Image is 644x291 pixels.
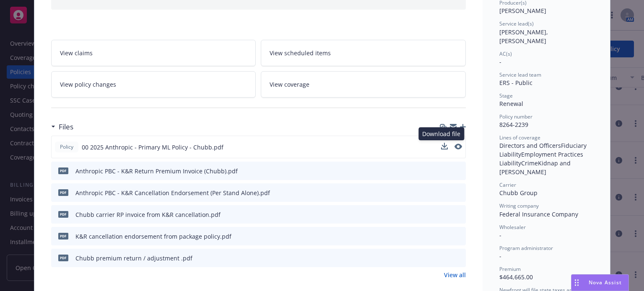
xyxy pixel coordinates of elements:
span: - [499,252,501,260]
button: preview file [455,188,462,197]
span: pdf [58,233,68,239]
button: download file [441,167,448,175]
span: - [499,231,501,239]
button: download file [441,210,448,219]
button: download file [441,143,448,152]
button: preview file [454,144,462,149]
h3: Files [59,121,73,132]
span: Stage [499,92,513,99]
button: download file [441,143,448,149]
span: Service lead team [499,71,541,78]
span: pdf [58,255,68,261]
span: pdf [58,167,68,174]
span: [PERSON_NAME] [499,7,546,15]
button: download file [441,254,448,263]
button: preview file [454,143,462,152]
span: Renewal [499,100,523,108]
button: Nova Assist [571,274,629,291]
div: Anthropic PBC - K&R Return Premium Invoice (Chubb).pdf [75,167,238,175]
span: Crime [521,159,538,167]
span: 8264-2239 [499,121,528,129]
span: Carrier [499,181,516,188]
div: Chubb carrier RP invoice from K&R cancellation.pdf [75,210,221,219]
button: download file [441,188,448,197]
button: preview file [455,254,462,263]
a: View claims [51,40,256,66]
span: View claims [60,49,93,57]
span: 00 2025 Anthropic - Primary ML Policy - Chubb.pdf [82,143,223,152]
a: View policy changes [51,71,256,98]
button: preview file [455,232,462,241]
span: Policy [58,143,75,151]
span: - [499,58,501,66]
button: preview file [455,210,462,219]
div: Download file [418,127,464,140]
div: Drag to move [571,275,582,291]
div: K&R cancellation endorsement from package policy.pdf [75,232,231,241]
div: Files [51,121,73,132]
span: Kidnap and [PERSON_NAME] [499,159,572,176]
span: Nova Assist [589,279,622,286]
span: Program administrator [499,245,553,252]
span: Directors and Officers [499,142,561,149]
a: View scheduled items [261,40,466,66]
span: AC(s) [499,50,512,57]
a: View all [444,270,466,279]
span: Employment Practices Liability [499,150,585,167]
span: View policy changes [60,80,116,89]
span: Writing company [499,202,539,209]
span: Chubb Group [499,189,538,197]
span: Fiduciary Liability [499,142,588,158]
span: [PERSON_NAME], [PERSON_NAME] [499,28,550,45]
div: Anthropic PBC - K&R Cancellation Endorsement (Per Stand Alone).pdf [75,188,270,197]
span: pdf [58,211,68,217]
div: Chubb premium return / adjustment .pdf [75,254,192,263]
span: Service lead(s) [499,20,534,27]
button: download file [441,232,448,241]
button: preview file [455,167,462,175]
span: pdf [58,189,68,196]
span: View scheduled items [270,49,331,57]
span: Wholesaler [499,224,526,231]
span: ERS - Public [499,79,532,87]
a: View coverage [261,71,466,98]
span: $464,665.00 [499,273,533,281]
span: Lines of coverage [499,134,540,141]
span: Federal Insurance Company [499,210,578,218]
span: Premium [499,265,521,273]
span: View coverage [270,80,309,89]
span: Policy number [499,113,532,120]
